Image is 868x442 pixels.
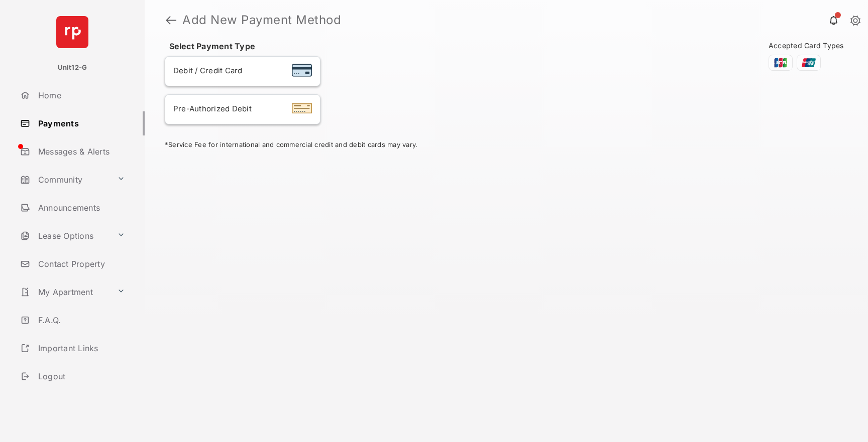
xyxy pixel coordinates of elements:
[56,16,88,48] img: svg+xml;base64,PHN2ZyB4bWxucz0iaHR0cDovL3d3dy53My5vcmcvMjAwMC9zdmciIHdpZHRoPSI2NCIgaGVpZ2h0PSI2NC...
[173,104,252,113] span: Pre-Authorized Debit
[173,66,243,75] span: Debit / Credit Card
[16,280,113,304] a: My Apartment
[769,41,848,50] span: Accepted Card Types
[16,224,113,248] a: Lease Options
[16,252,145,276] a: Contact Property
[16,336,129,360] a: Important Links
[16,364,145,388] a: Logout
[58,63,87,73] p: Unit12-G
[165,140,848,151] div: * Service Fee for international and commercial credit and debit cards may vary.
[16,308,145,332] a: F.A.Q.
[16,168,113,192] a: Community
[16,111,145,135] a: Payments
[16,196,145,220] a: Announcements
[16,139,145,164] a: Messages & Alerts
[16,83,145,107] a: Home
[182,14,341,26] strong: Add New Payment Method
[165,41,609,51] h4: Select Payment Type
